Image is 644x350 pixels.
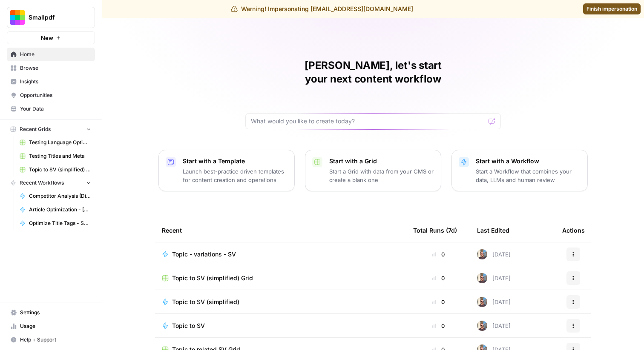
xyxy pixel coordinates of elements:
a: Testing Language Optimizations [16,136,95,149]
div: 0 [413,322,463,330]
div: [DATE] [477,321,511,331]
span: Opportunities [20,91,91,99]
div: Recent [162,219,400,242]
button: Start with a GridStart a Grid with data from your CMS or create a blank one [305,150,441,191]
span: New [41,34,53,42]
div: 0 [413,298,463,306]
p: Start a Grid with data from your CMS or create a blank one [329,167,434,184]
button: Start with a TemplateLaunch best-practice driven templates for content creation and operations [158,150,295,191]
a: Topic to SV [162,322,400,330]
a: Topic to SV (simplified) Grid [162,274,400,282]
button: Workspace: Smallpdf [7,7,95,28]
a: Finish impersonation [583,3,641,14]
button: Help + Support [7,333,95,347]
div: [DATE] [477,273,511,283]
img: 12lpmarulu2z3pnc3j6nly8e5680 [477,249,487,259]
p: Start a Workflow that combines your data, LLMs and human review [476,167,581,184]
span: Browse [20,64,91,72]
div: 0 [413,274,463,282]
span: Recent Grids [20,125,51,133]
a: Optimize Title Tags - Shauryas [16,216,95,230]
span: Topic - variations - SV [172,250,236,259]
img: 12lpmarulu2z3pnc3j6nly8e5680 [477,273,487,283]
div: Total Runs (7d) [413,219,457,242]
img: 12lpmarulu2z3pnc3j6nly8e5680 [477,297,487,307]
div: Last Edited [477,219,509,242]
a: Topic - variations - SV [162,250,400,259]
button: Recent Workflows [7,176,95,189]
span: Your Data [20,105,91,113]
a: Your Data [7,102,95,116]
span: Article Optimization - [PERSON_NAME] [29,206,91,213]
button: Recent Grids [7,123,95,136]
p: Start with a Grid [329,157,434,165]
span: Testing Language Optimizations [29,139,91,146]
a: Competitor Analysis (Different Languages) [16,189,95,203]
span: Usage [20,322,91,330]
button: New [7,31,95,44]
span: Topic to SV (simplified) Grid [29,166,91,174]
span: Settings [20,309,91,316]
a: Topic to SV (simplified) Grid [16,163,95,176]
span: Optimize Title Tags - Shauryas [29,219,91,227]
span: Topic to SV (simplified) Grid [172,274,253,282]
span: Smallpdf [29,13,80,22]
span: Home [20,51,91,58]
span: Topic to SV [172,322,205,330]
span: Testing Titles and Meta [29,152,91,160]
img: Smallpdf Logo [10,10,25,25]
a: Testing Titles and Meta [16,149,95,163]
a: Opportunities [7,88,95,102]
a: Browse [7,61,95,75]
div: [DATE] [477,297,511,307]
span: Topic to SV (simplified) [172,298,239,306]
a: Usage [7,319,95,333]
span: Help + Support [20,336,91,344]
div: [DATE] [477,249,511,259]
span: Competitor Analysis (Different Languages) [29,192,91,200]
a: Article Optimization - [PERSON_NAME] [16,203,95,216]
p: Launch best-practice driven templates for content creation and operations [183,167,287,184]
a: Insights [7,75,95,88]
p: Start with a Template [183,157,287,165]
input: What would you like to create today? [251,117,485,125]
a: Topic to SV (simplified) [162,298,400,306]
div: Actions [562,219,585,242]
img: 12lpmarulu2z3pnc3j6nly8e5680 [477,321,487,331]
a: Home [7,48,95,61]
h1: [PERSON_NAME], let's start your next content workflow [245,59,501,86]
span: Finish impersonation [586,5,637,13]
p: Start with a Workflow [476,157,581,165]
span: Insights [20,78,91,85]
button: Start with a WorkflowStart a Workflow that combines your data, LLMs and human review [451,150,588,191]
div: 0 [413,250,463,259]
div: Warning! Impersonating [EMAIL_ADDRESS][DOMAIN_NAME] [231,5,413,13]
span: Recent Workflows [20,179,64,187]
a: Settings [7,306,95,319]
